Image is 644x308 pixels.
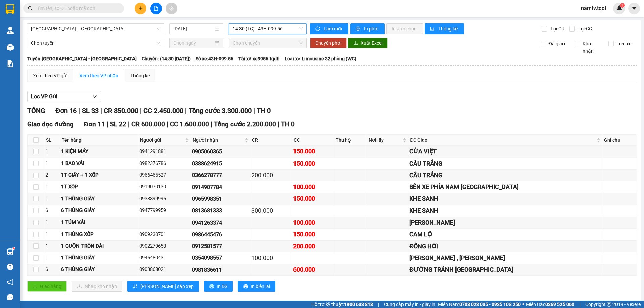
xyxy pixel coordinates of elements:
[78,107,80,115] span: |
[233,24,303,34] span: 14:30 (TC) - 43H-099.56
[526,301,574,308] span: Miền Bắc
[293,159,333,168] div: 150.000
[576,4,613,12] span: namtv.tqdtl
[61,231,137,239] div: 1 THÙNG XỐP
[60,135,138,146] th: Tên hàng
[6,4,14,14] img: logo-vxr
[209,284,214,289] span: printer
[7,60,14,67] img: solution-icon
[27,107,45,115] span: TỔNG
[250,135,292,146] th: CR
[364,25,379,33] span: In phơi
[27,120,74,128] span: Giao dọc đường
[193,136,243,144] span: Người nhận
[61,254,137,262] div: 1 THÙNG GIẤY
[28,6,33,11] span: search
[293,194,333,203] div: 150.000
[378,301,379,308] span: |
[602,135,637,146] th: Ghi chú
[251,253,291,263] div: 100.000
[127,281,199,292] button: sort-ascending[PERSON_NAME] sắp xếp
[27,281,67,292] button: uploadGiao hàng
[192,206,249,215] div: 0813681333
[45,195,59,203] div: 1
[139,207,190,215] div: 0947799959
[150,3,162,14] button: file-add
[192,219,249,227] div: 0941263374
[238,281,275,292] button: printerIn biên lai
[189,107,252,115] span: Tổng cước 3.300.000
[238,55,280,62] span: Tài xế: xe9956.tqdtl
[79,72,118,79] div: Xem theo VP nhận
[293,182,333,192] div: 100.000
[251,283,270,290] span: In biên lai
[100,107,102,115] span: |
[61,160,137,168] div: 1 BAO VẢI
[192,254,249,262] div: 0354098557
[45,207,59,215] div: 6
[353,41,358,46] span: download
[61,183,137,191] div: 1T XỐP
[7,248,14,255] img: warehouse-icon
[579,301,580,308] span: |
[425,23,464,34] button: bar-chartThống kê
[45,148,59,156] div: 1
[546,40,568,47] span: Đã giao
[217,283,227,290] span: In DS
[173,25,213,33] input: 13/08/2025
[621,3,623,8] span: 1
[84,120,105,128] span: Đơn 11
[631,5,637,11] span: caret-down
[409,159,601,168] div: CẦU TRẮNG
[139,231,190,239] div: 0909230701
[7,294,13,300] span: message
[143,107,183,115] span: CC 2.450.000
[293,230,333,239] div: 150.000
[285,55,356,62] span: Loại xe: Limousine 32 phòng (WC)
[72,281,122,292] button: downloadNhập kho nhận
[104,107,138,115] span: CR 850.000
[409,194,601,203] div: KHE SANH
[37,5,116,12] input: Tìm tên, số ĐT hoặc mã đơn
[293,218,333,227] div: 100.000
[61,242,137,250] div: 1 CUỘN TRÒN DÀI
[139,160,190,168] div: 0982376786
[131,120,165,128] span: CR 600.000
[628,3,640,14] button: caret-down
[173,39,213,47] input: Chọn ngày
[192,159,249,168] div: 0388624915
[45,160,59,168] div: 1
[356,26,361,32] span: printer
[409,147,601,156] div: CỬA VIỆT
[61,148,137,156] div: 1 KIỆN MÁY
[61,207,137,215] div: 6 THÙNG GIẤY
[140,283,194,290] span: [PERSON_NAME] sắp xếp
[361,39,382,47] span: Xuất Excel
[580,40,603,55] span: Kho nhận
[45,231,59,239] div: 1
[438,25,459,33] span: Thống kê
[257,107,271,115] span: TH 0
[139,171,190,179] div: 0966465527
[253,107,255,115] span: |
[204,281,233,292] button: printerIn DS
[281,120,295,128] span: TH 0
[92,94,97,99] span: down
[166,3,177,14] button: aim
[185,107,187,115] span: |
[409,206,601,215] div: KHE SANH
[192,195,249,203] div: 0965998351
[170,120,209,128] span: CC 1.600.000
[110,120,126,128] span: SL 22
[386,23,423,34] button: In đơn chọn
[409,230,601,239] div: CAM LỘ
[139,242,190,250] div: 0902279658
[251,171,291,180] div: 200.000
[139,254,190,262] div: 0946480431
[44,135,60,146] th: SL
[384,301,436,308] span: Cung cấp máy in - giấy in:
[409,265,601,274] div: ĐƯỜNG TRÁNH [GEOGRAPHIC_DATA]
[410,136,595,144] span: ĐC Giao
[27,56,137,61] b: Tuyến: [GEOGRAPHIC_DATA] - [GEOGRAPHIC_DATA]
[409,242,601,251] div: ĐỒNG HỚI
